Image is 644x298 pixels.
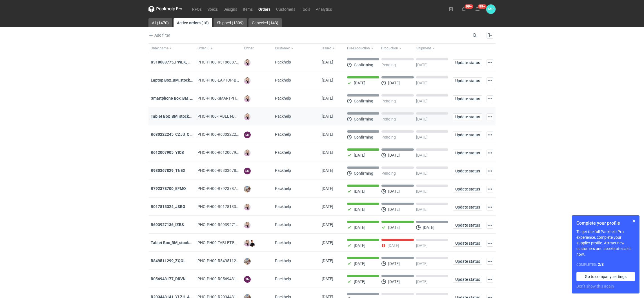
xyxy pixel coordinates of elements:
[388,279,400,284] p: [DATE]
[151,132,210,137] a: R630222245_CZJU_QNLS_PWUU
[388,225,400,230] p: [DATE]
[354,63,373,67] p: Confirming
[322,240,333,245] span: 25/09/2025
[244,113,251,120] img: Klaudia Wiśniewska
[381,171,396,176] p: Pending
[275,96,291,100] span: Packhelp
[416,99,428,103] p: [DATE]
[487,59,493,66] button: Actions
[455,205,479,209] span: Update status
[197,168,252,173] span: PHO-PH00-R930367829_TNEX
[453,258,482,265] button: Update status
[275,150,291,155] span: Packhelp
[205,6,221,12] a: Specs
[148,32,170,39] span: Add filter
[455,223,479,227] span: Update status
[151,96,220,100] strong: Smartphone Box_BM_stock_TEST RUN
[415,44,450,53] button: Shipment
[197,114,268,119] span: PHO-PH00-TABLET-BOX_BM_STOCK_01
[354,189,365,194] p: [DATE]
[151,277,186,281] a: R056943177_DRVN
[197,186,253,191] span: PHO-PH00-R792378700_EFMO
[244,168,251,174] figcaption: SM
[416,63,428,67] p: [DATE]
[453,240,482,247] button: Update status
[148,6,182,12] svg: Packhelp Pro
[453,95,482,102] button: Update status
[487,132,493,138] button: Actions
[197,258,252,263] span: PHO-PH00-R849511299_ZQOL
[151,168,185,173] a: R930367829_TNEX
[416,117,428,121] p: [DATE]
[453,222,482,229] button: Update status
[416,261,428,266] p: [DATE]
[248,18,282,27] a: Canceled (143)
[354,243,365,248] p: [DATE]
[630,218,637,224] button: Skip for now
[455,115,479,119] span: Update status
[322,204,333,209] span: 25/09/2025
[197,60,266,64] span: PHO-PH00-R318688775_PWLK,-WTKU
[244,77,251,84] img: Klaudia Wiśniewska
[381,46,398,51] span: Production
[322,168,333,173] span: 01/10/2025
[354,207,365,212] p: [DATE]
[455,151,479,155] span: Update status
[487,186,493,192] button: Actions
[197,240,281,245] span: PHO-PH00-TABLET-BOX_BM_STOCK_TEST-RUN
[455,169,479,173] span: Update status
[151,60,199,64] a: R318688775_PWLK, WTKU
[244,59,251,66] img: Klaudia Wiśniewska
[487,204,493,211] button: Actions
[416,153,428,157] p: [DATE]
[151,78,210,82] a: Laptop Box_BM_stock_TEST RUN
[388,153,400,157] p: [DATE]
[151,204,185,209] a: R017813324_JSBG
[471,32,489,39] input: Search
[322,114,333,119] span: 06/10/2025
[275,60,291,64] span: Packhelp
[244,222,251,229] img: Klaudia Wiśniewska
[322,132,333,137] span: 03/10/2025
[487,95,493,102] button: Actions
[151,150,184,155] a: R612007905_YICB
[322,60,333,64] span: 07/10/2025
[244,258,251,265] img: Michał Palasek
[151,46,168,51] span: Order name
[381,63,396,67] p: Pending
[487,150,493,156] button: Actions
[598,262,604,267] strong: 2 / 8
[455,187,479,191] span: Update status
[486,5,496,14] button: MP
[275,46,290,51] span: Customer
[244,186,251,192] img: Michał Palasek
[148,18,172,27] a: All (1470)
[416,171,428,176] p: [DATE]
[576,229,635,257] p: To get the full Packhelp Pro experience, complete your supplier profile. Attract new customers an...
[354,261,365,266] p: [DATE]
[453,77,482,84] button: Update status
[347,46,370,51] span: Pre-Production
[197,78,283,82] span: PHO-PH00-LAPTOP-BOX_BM_STOCK_TEST-RUN
[576,283,614,289] button: Don’t show this again
[151,222,184,227] a: R693927136_IZBS
[473,5,482,14] button: 99+
[197,222,250,227] span: PHO-PH00-R693927136_IZBS
[354,135,373,139] p: Confirming
[151,186,186,191] a: R792378700_EFMO
[322,78,333,82] span: 06/10/2025
[487,168,493,174] button: Actions
[275,168,291,173] span: Packhelp
[455,79,479,83] span: Update status
[576,272,635,281] a: Go to company settings
[189,6,205,12] a: RFQs
[147,32,170,39] button: Add filter
[313,6,335,12] a: Analytics
[195,44,242,53] button: Order ID
[275,222,291,227] span: Packhelp
[380,44,415,53] button: Production
[197,132,276,137] span: PHO-PH00-R630222245_CZJU_QNLS_PWUU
